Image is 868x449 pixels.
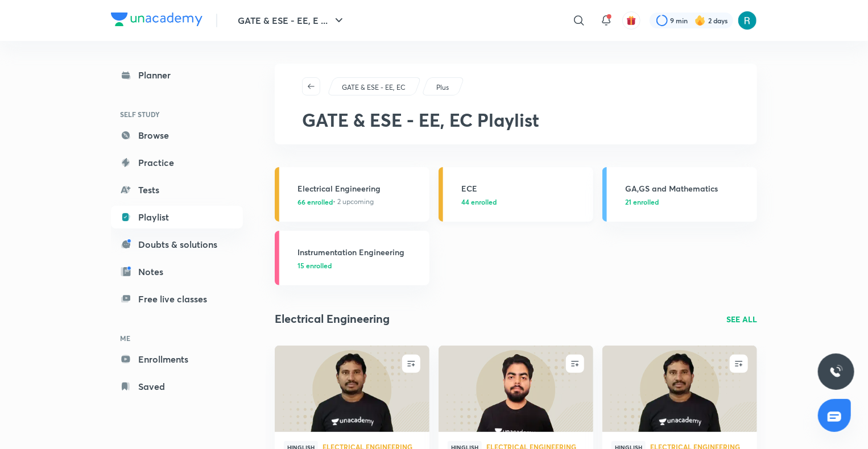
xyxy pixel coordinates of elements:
[111,375,243,398] a: Saved
[622,11,640,30] button: avatar
[275,167,429,222] a: Electrical Engineering66 enrolled• 2 upcoming
[297,197,374,207] span: • 2 upcoming
[435,82,451,93] a: Plus
[111,348,243,371] a: Enrollments
[436,82,449,93] p: Plus
[738,11,757,30] img: AaDeeTri
[111,13,202,29] a: Company Logo
[111,124,243,147] a: Browse
[111,13,202,26] img: Company Logo
[829,365,843,379] img: ttu
[111,105,243,124] h6: SELF STUDY
[437,344,594,433] img: new-thumbnail
[297,260,332,271] span: 15 enrolled
[461,197,497,207] span: 44 enrolled
[111,151,243,174] a: Practice
[273,344,431,433] img: new-thumbnail
[625,197,659,207] span: 21 enrolled
[111,206,243,228] a: Playlist
[275,231,429,285] a: Instrumentation Engineering15 enrolled
[625,182,750,194] h3: GA,GS and Mathematics
[601,344,758,433] img: new-thumbnail
[275,346,429,432] a: new-thumbnail
[342,82,406,93] p: GATE & ESE - EE, EC
[111,178,243,201] a: Tests
[695,15,706,26] img: streak
[602,167,757,222] a: GA,GS and Mathematics21 enrolled
[439,346,593,432] a: new-thumbnail
[302,107,539,132] span: GATE & ESE - EE, EC Playlist
[231,9,353,32] button: GATE & ESE - EE, E ...
[111,260,243,283] a: Notes
[626,15,636,26] img: avatar
[275,310,390,327] h2: Electrical Engineering
[111,288,243,310] a: Free live classes
[602,346,757,432] a: new-thumbnail
[111,64,243,86] a: Planner
[111,329,243,348] h6: ME
[340,82,408,93] a: GATE & ESE - EE, EC
[439,167,593,222] a: ECE44 enrolled
[726,313,757,325] a: SEE ALL
[297,182,423,194] h3: Electrical Engineering
[297,197,333,207] span: 66 enrolled
[461,182,586,194] h3: ECE
[297,246,423,258] h3: Instrumentation Engineering
[111,233,243,256] a: Doubts & solutions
